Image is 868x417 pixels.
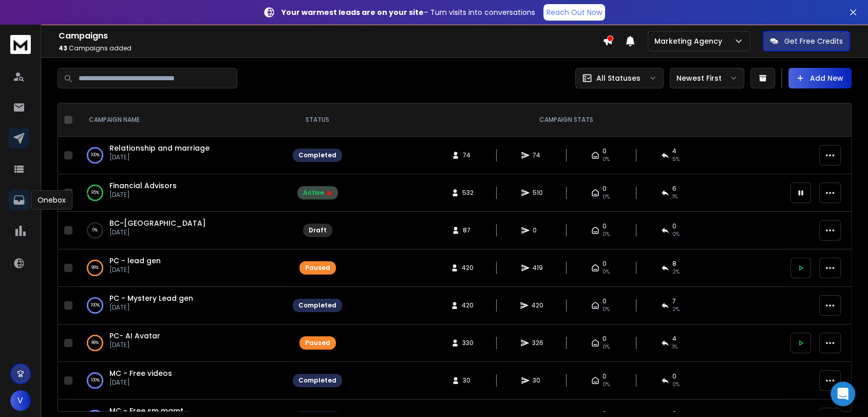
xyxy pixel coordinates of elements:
[77,137,287,174] td: 100%Relationship and marriage[DATE]
[109,256,161,266] a: PC - lead gen
[77,174,287,212] td: 95%Financial Advisors[DATE]
[672,372,676,380] span: 0
[91,375,100,386] p: 100 %
[91,150,100,160] p: 100 %
[672,335,676,343] span: 4
[462,264,474,272] span: 420
[10,390,31,411] button: V
[91,338,99,348] p: 98 %
[281,7,535,17] p: – Turn visits into conversations
[303,189,332,197] div: Active
[672,343,677,351] span: 1 %
[672,305,680,314] span: 2 %
[602,260,607,268] span: 0
[602,297,607,305] span: 0
[91,263,99,273] p: 99 %
[109,341,160,349] p: [DATE]
[602,147,607,155] span: 0
[109,331,160,341] a: PC- AI Avatar
[77,324,287,362] td: 98%PC- AI Avatar[DATE]
[532,339,543,347] span: 326
[463,226,473,234] span: 87
[533,151,543,159] span: 74
[672,155,680,164] span: 5 %
[602,343,610,351] span: 0%
[91,300,100,311] p: 100 %
[281,7,424,17] strong: Your warmest leads are on your site
[109,153,210,161] p: [DATE]
[91,188,99,198] p: 95 %
[109,378,172,387] p: [DATE]
[672,193,677,201] span: 1 %
[462,301,474,310] span: 420
[654,36,726,46] p: Marketing Agency
[602,372,607,380] span: 0
[92,225,98,235] p: 0 %
[109,180,177,191] a: Financial Advisors
[532,301,543,310] span: 420
[109,191,177,199] p: [DATE]
[672,268,680,276] span: 2 %
[546,7,602,17] p: Reach Out Now
[348,103,784,137] th: CAMPAIGN STATS
[602,305,610,314] span: 0%
[109,303,193,312] p: [DATE]
[31,190,72,210] div: Onebox
[298,301,336,310] div: Completed
[109,293,193,303] a: PC - Mystery Lead gen
[298,376,336,385] div: Completed
[672,185,676,193] span: 6
[602,222,607,230] span: 0
[309,226,327,234] div: Draft
[59,30,602,42] h1: Campaigns
[672,222,676,230] span: 0
[298,151,336,159] div: Completed
[784,36,843,46] p: Get Free Credits
[602,155,610,164] span: 0%
[543,4,605,21] a: Reach Out Now
[287,103,348,137] th: STATUS
[602,335,607,343] span: 0
[672,297,676,305] span: 7
[672,230,680,239] span: 0%
[305,339,330,347] div: Paused
[59,44,67,52] span: 43
[670,68,744,88] button: Newest First
[763,31,850,51] button: Get Free Credits
[602,230,610,239] span: 0%
[10,35,31,54] img: logo
[305,264,330,272] div: Paused
[109,406,183,416] a: MC - Free sm mgmt
[602,193,610,201] span: 0%
[831,382,855,406] div: Open Intercom Messenger
[109,218,206,228] a: BC-[GEOGRAPHIC_DATA]
[109,143,210,153] a: Relationship and marriage
[77,287,287,324] td: 100%PC - Mystery Lead gen[DATE]
[602,268,610,276] span: 0%
[602,380,610,389] span: 0%
[672,260,676,268] span: 8
[462,189,474,197] span: 532
[462,339,474,347] span: 330
[463,151,473,159] span: 74
[109,368,172,378] a: MC - Free videos
[77,362,287,400] td: 100%MC - Free videos[DATE]
[533,189,543,197] span: 510
[59,44,602,52] p: Campaigns added
[77,103,287,137] th: CAMPAIGN NAME
[77,249,287,287] td: 99%PC - lead gen[DATE]
[602,185,607,193] span: 0
[109,266,161,274] p: [DATE]
[596,73,640,83] p: All Statuses
[672,380,680,389] span: 0 %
